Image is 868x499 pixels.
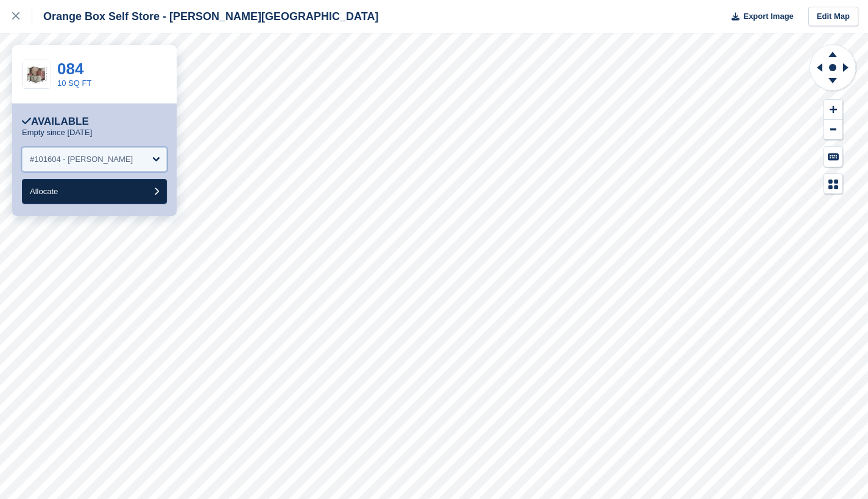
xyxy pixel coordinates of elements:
button: Map Legend [824,174,842,194]
div: #101604 - [PERSON_NAME] [30,153,133,166]
button: Keyboard Shortcuts [824,147,842,167]
div: Available [22,116,89,128]
button: Zoom In [824,100,842,120]
p: Empty since [DATE] [22,128,92,138]
button: Allocate [22,179,167,204]
a: 10 SQ FT [57,79,91,88]
button: Zoom Out [824,120,842,140]
a: 084 [57,60,83,78]
span: Allocate [30,187,58,196]
a: Edit Map [808,7,858,27]
img: Locker%20Medium%201%20-%20Imperial.jpg [23,60,51,88]
div: Orange Box Self Store - [PERSON_NAME][GEOGRAPHIC_DATA] [32,9,378,24]
span: Export Image [743,10,793,23]
button: Export Image [724,7,794,27]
